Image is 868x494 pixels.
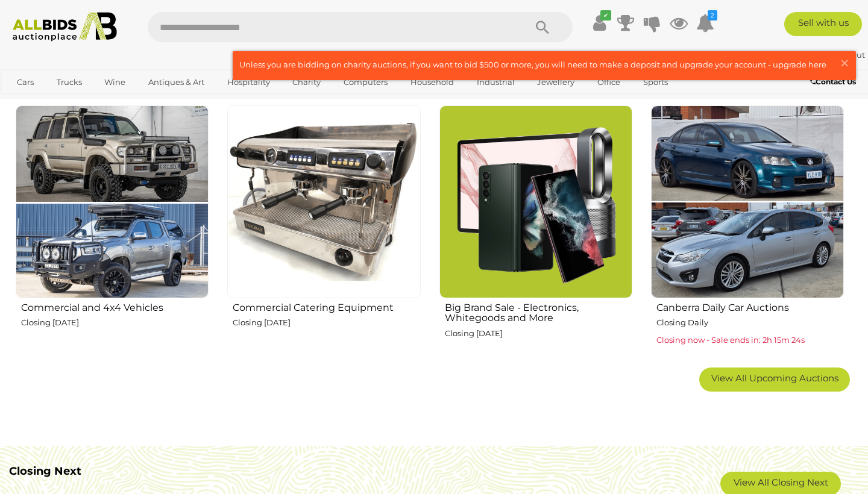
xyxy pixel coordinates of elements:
[439,105,632,298] img: Big Brand Sale - Electronics, Whitegoods and More
[96,72,133,92] a: Wine
[9,92,110,112] a: [GEOGRAPHIC_DATA]
[439,105,632,359] a: Big Brand Sale - Electronics, Whitegoods and More Closing [DATE]
[787,50,826,60] a: jplopes
[7,12,124,42] img: Allbids.com.au
[810,77,856,86] b: Contact Us
[49,72,90,92] a: Trucks
[403,72,462,92] a: Household
[529,72,582,92] a: Jewellery
[656,316,844,330] p: Closing Daily
[16,105,209,298] img: Commercial and 4x4 Vehicles
[830,50,865,60] a: Sign Out
[233,316,420,330] p: Closing [DATE]
[810,75,859,89] a: Contact Us
[784,12,862,36] a: Sell with us
[787,50,824,60] strong: jplopes
[219,72,278,92] a: Hospitality
[635,72,676,92] a: Sports
[590,12,608,34] a: ✔
[590,72,628,92] a: Office
[839,51,850,75] span: ×
[445,299,632,324] h2: Big Brand Sale - Electronics, Whitegoods and More
[140,72,212,92] a: Antiques & Art
[227,105,420,298] img: Commercial Catering Equipment
[469,72,523,92] a: Industrial
[9,464,81,478] b: Closing Next
[285,72,329,92] a: Charity
[21,316,209,330] p: Closing [DATE]
[15,105,209,359] a: Commercial and 4x4 Vehicles Closing [DATE]
[233,299,420,313] h2: Commercial Catering Equipment
[650,105,844,359] a: Canberra Daily Car Auctions Closing Daily Closing now - Sale ends in: 2h 15m 24s
[699,367,850,392] a: View All Upcoming Auctions
[651,105,844,298] img: Canberra Daily Car Auctions
[708,10,717,20] i: 2
[21,299,209,313] h2: Commercial and 4x4 Vehicles
[512,12,573,42] button: Search
[656,299,844,313] h2: Canberra Daily Car Auctions
[711,372,838,384] span: View All Upcoming Auctions
[336,72,395,92] a: Computers
[227,105,420,359] a: Commercial Catering Equipment Closing [DATE]
[696,12,714,34] a: 2
[445,327,632,340] p: Closing [DATE]
[656,335,805,345] span: Closing now - Sale ends in: 2h 15m 24s
[826,50,828,60] span: |
[600,10,611,20] i: ✔
[9,72,42,92] a: Cars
